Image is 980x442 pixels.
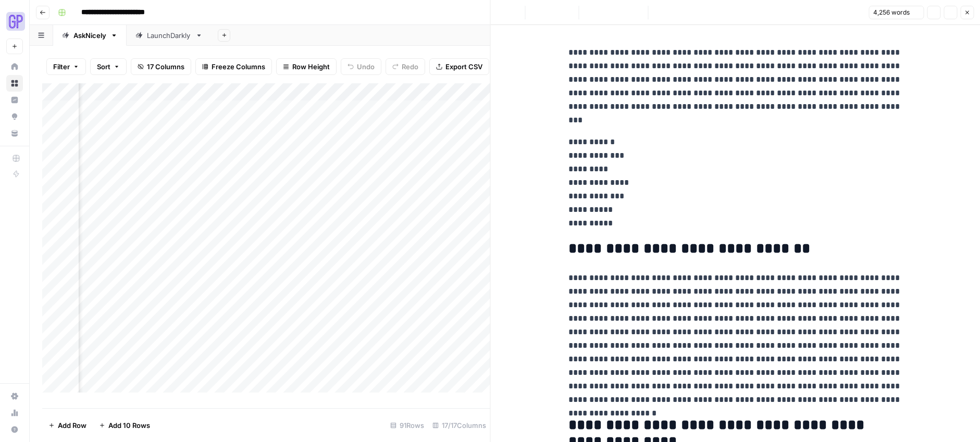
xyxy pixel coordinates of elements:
[445,61,482,72] span: Export CSV
[97,61,110,72] span: Sort
[93,417,156,434] button: Add 10 Rows
[386,417,428,434] div: 91 Rows
[428,417,490,434] div: 17/17 Columns
[357,61,375,72] span: Undo
[6,108,23,125] a: Opportunities
[341,58,381,75] button: Undo
[6,75,23,92] a: Browse
[195,58,272,75] button: Freeze Columns
[6,8,23,34] button: Workspace: Growth Plays
[212,61,265,72] span: Freeze Columns
[6,12,25,31] img: Growth Plays Logo
[6,58,23,75] a: Home
[292,61,330,72] span: Row Height
[6,92,23,108] a: Insights
[46,58,86,75] button: Filter
[873,8,910,17] span: 4,256 words
[108,420,150,431] span: Add 10 Rows
[147,61,184,72] span: 17 Columns
[386,58,425,75] button: Redo
[6,125,23,142] a: Your Data
[6,388,23,405] a: Settings
[42,417,93,434] button: Add Row
[276,58,337,75] button: Row Height
[53,61,70,72] span: Filter
[58,420,86,431] span: Add Row
[402,61,418,72] span: Redo
[869,6,924,19] button: 4,256 words
[131,58,191,75] button: 17 Columns
[429,58,489,75] button: Export CSV
[53,25,127,46] a: AskNicely
[90,58,127,75] button: Sort
[127,25,212,46] a: LaunchDarkly
[147,30,191,41] div: LaunchDarkly
[73,30,106,41] div: AskNicely
[6,405,23,421] a: Usage
[6,421,23,438] button: Help + Support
